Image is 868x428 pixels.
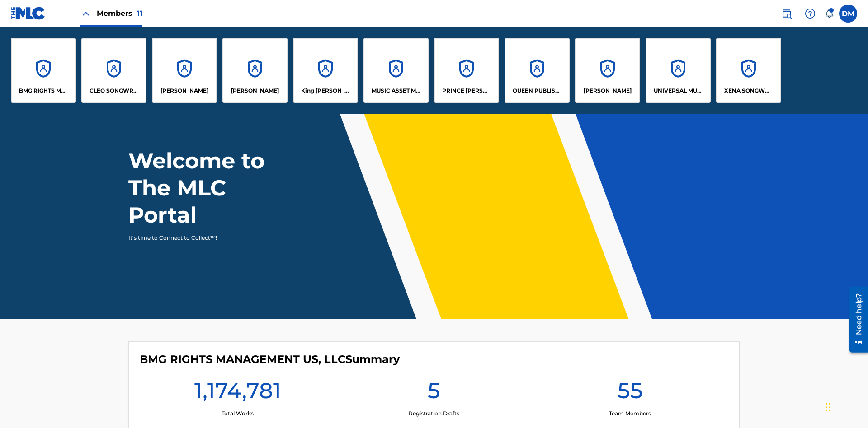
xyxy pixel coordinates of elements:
p: King McTesterson [301,87,350,95]
p: Team Members [609,409,651,418]
h1: 55 [618,377,643,409]
a: AccountsQUEEN PUBLISHA [505,38,570,103]
a: AccountsUNIVERSAL MUSIC PUB GROUP [646,38,711,103]
a: AccountsCLEO SONGWRITER [81,38,146,103]
h1: 5 [428,377,440,409]
span: 11 [137,9,142,18]
img: help [805,8,816,19]
a: AccountsXENA SONGWRITER [716,38,781,103]
p: UNIVERSAL MUSIC PUB GROUP [654,87,703,95]
p: RONALD MCTESTERSON [584,87,632,95]
div: Help [801,5,819,23]
a: AccountsPRINCE [PERSON_NAME] [434,38,499,103]
a: AccountsKing [PERSON_NAME] [293,38,358,103]
a: Accounts[PERSON_NAME] [222,38,288,103]
div: Notifications [825,9,834,18]
p: BMG RIGHTS MANAGEMENT US, LLC [19,87,68,95]
img: Close [80,8,91,19]
p: XENA SONGWRITER [724,87,774,95]
img: MLC Logo [11,7,46,20]
a: Public Search [778,5,796,23]
img: search [781,8,792,19]
a: Accounts[PERSON_NAME] [575,38,640,103]
a: AccountsMUSIC ASSET MANAGEMENT (MAM) [363,38,429,103]
p: QUEEN PUBLISHA [513,87,562,95]
p: Total Works [222,409,254,418]
h1: Welcome to The MLC Portal [128,147,297,228]
p: Registration Drafts [409,409,459,418]
p: MUSIC ASSET MANAGEMENT (MAM) [372,87,421,95]
p: CLEO SONGWRITER [90,87,139,95]
span: Members [97,8,142,19]
h4: BMG RIGHTS MANAGEMENT US, LLC [140,353,400,366]
iframe: Resource Center [843,283,868,357]
div: User Menu [839,5,857,23]
p: ELVIS COSTELLO [160,87,208,95]
a: AccountsBMG RIGHTS MANAGEMENT US, LLC [11,38,76,103]
a: Accounts[PERSON_NAME] [152,38,217,103]
div: Drag [826,394,831,421]
p: EYAMA MCSINGER [231,87,279,95]
h1: 1,174,781 [194,377,281,409]
iframe: Chat Widget [823,385,868,428]
p: PRINCE MCTESTERSON [442,87,491,95]
p: It's time to Connect to Collect™! [128,234,285,242]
